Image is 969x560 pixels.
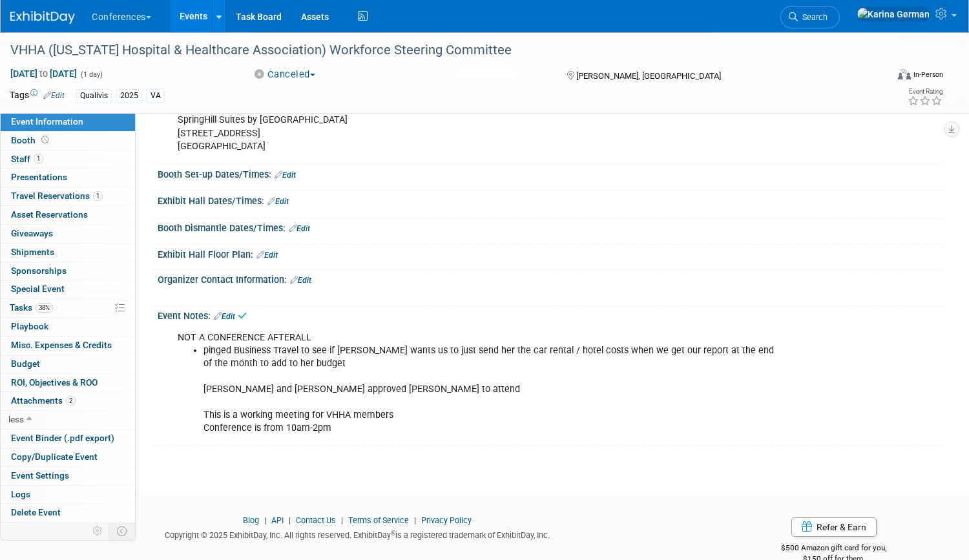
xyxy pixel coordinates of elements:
td: Toggle Event Tabs [109,523,136,539]
a: Terms of Service [348,515,409,525]
span: Search [798,12,828,22]
a: Delete Event [1,504,135,522]
a: less [1,411,135,429]
a: Booth [1,132,135,150]
span: Tasks [10,302,53,313]
div: Copyright © 2025 ExhibitDay, Inc. All rights reserved. ExhibitDay is a registered trademark of Ex... [10,526,705,541]
span: [PERSON_NAME], [GEOGRAPHIC_DATA] [576,71,721,81]
div: Event Notes: [158,306,943,323]
div: Event Rating [908,88,943,95]
span: Presentations [11,172,67,182]
div: Booth Set-up Dates/Times: [158,165,943,181]
span: Special Event [11,284,65,294]
span: 1 [93,191,103,201]
img: Karina German [857,7,930,21]
span: Playbook [11,321,48,331]
span: Shipments [11,247,54,257]
div: NOT A CONFERENCE AFTERALL [169,325,793,442]
div: Event Format [804,67,943,87]
a: Contact Us [296,515,336,525]
span: Event Information [11,116,83,127]
div: Booth Dismantle Dates/Times: [158,218,943,235]
a: Tasks38% [1,299,135,317]
span: less [8,414,24,424]
span: Logs [11,489,30,499]
span: Delete Event [11,507,61,517]
a: Event Settings [1,467,135,485]
a: Refer & Earn [791,517,877,537]
span: 1 [34,154,43,163]
div: SpringHill Suites by [GEOGRAPHIC_DATA] [STREET_ADDRESS] [GEOGRAPHIC_DATA] [169,107,793,159]
span: 38% [36,303,53,313]
span: 2 [66,396,76,406]
a: Staff1 [1,150,135,169]
span: Booth not reserved yet [39,135,51,145]
div: Exhibit Hall Floor Plan: [158,245,943,262]
td: Tags [10,88,65,103]
span: Asset Reservations [11,209,88,220]
a: Special Event [1,280,135,298]
a: Edit [256,251,278,260]
a: Event Information [1,113,135,131]
span: to [37,68,50,79]
div: 2025 [116,89,142,103]
span: | [411,515,419,525]
a: Shipments [1,244,135,262]
a: API [271,515,284,525]
button: Canceled [248,68,320,81]
span: [DATE] [DATE] [10,68,78,79]
span: Budget [11,358,40,369]
a: Misc. Expenses & Credits [1,337,135,355]
a: Attachments2 [1,392,135,410]
a: Asset Reservations [1,206,135,224]
a: Travel Reservations1 [1,187,135,205]
span: Sponsorships [11,265,67,276]
img: ExhibitDay [10,11,75,24]
a: ROI, Objectives & ROO [1,374,135,392]
div: Organizer Contact Information: [158,270,943,287]
span: (1 day) [79,70,103,79]
a: Edit [214,312,235,321]
a: Presentations [1,169,135,187]
span: | [261,515,269,525]
span: | [338,515,346,525]
a: Search [780,6,840,28]
div: Qualivis [76,89,112,103]
a: Playbook [1,318,135,336]
a: Budget [1,355,135,373]
span: Travel Reservations [11,191,103,201]
a: Blog [243,515,259,525]
div: In-Person [913,70,943,79]
a: Edit [290,276,311,285]
a: Logs [1,486,135,504]
sup: ® [391,530,395,537]
div: VHHA ([US_STATE] Hospital & Healthcare Association) Workforce Steering Committee [6,39,864,62]
a: Edit [267,197,289,206]
a: Event Binder (.pdf export) [1,430,135,448]
span: Event Binder (.pdf export) [11,433,114,443]
span: Attachments [11,395,76,406]
li: pinged Business Travel to see if [PERSON_NAME] wants us to just send her the car rental / hotel c... [203,344,785,435]
a: Copy/Duplicate Event [1,448,135,466]
span: Copy/Duplicate Event [11,451,98,462]
span: ROI, Objectives & ROO [11,377,98,388]
div: Exhibit Hall Dates/Times: [158,191,943,208]
span: Staff [11,154,43,164]
span: Booth [11,135,51,145]
a: Edit [275,171,296,180]
a: Edit [289,224,310,233]
span: Giveaways [11,228,53,238]
span: Misc. Expenses & Credits [11,340,112,350]
a: Privacy Policy [421,515,472,525]
span: Event Settings [11,470,69,481]
a: Edit [43,91,65,100]
div: VA [147,89,165,103]
td: Personalize Event Tab Strip [87,523,109,539]
img: Format-Inperson.png [898,69,911,79]
a: Giveaways [1,225,135,243]
a: Sponsorships [1,262,135,280]
span: | [286,515,294,525]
